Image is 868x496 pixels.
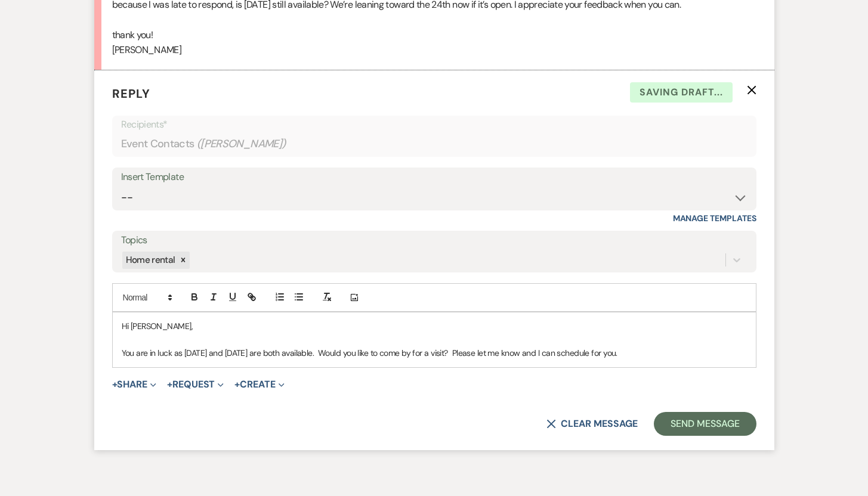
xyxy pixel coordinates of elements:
p: [PERSON_NAME] [112,42,756,58]
button: Request [167,380,224,389]
span: ( [PERSON_NAME] ) [197,136,286,152]
div: Insert Template [121,169,747,186]
button: Send Message [654,412,756,436]
p: thank you! [112,27,756,43]
div: Event Contacts [121,132,747,156]
span: Saving draft... [630,82,733,103]
label: Topics [121,232,747,249]
a: Manage Templates [673,213,756,224]
button: Create [234,380,284,389]
span: Reply [112,86,150,101]
p: Hi [PERSON_NAME], [122,320,747,333]
span: + [167,380,172,389]
p: You are in luck as [DATE] and [DATE] are both available. Would you like to come by for a visit? P... [122,346,747,359]
p: Recipients* [121,117,747,132]
span: + [112,380,118,389]
span: + [234,380,240,389]
button: Clear message [546,419,637,429]
div: Home rental [122,252,177,269]
button: Share [112,380,157,389]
